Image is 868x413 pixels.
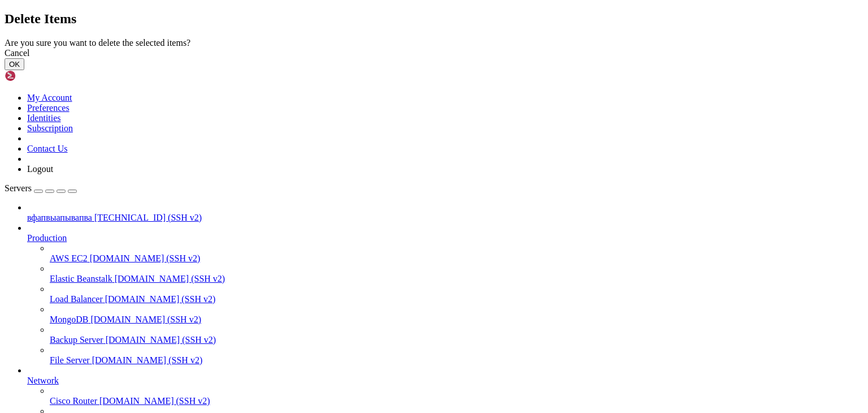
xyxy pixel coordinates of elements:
span: Load Balancer [50,294,103,304]
a: Elastic Beanstalk [DOMAIN_NAME] (SSH v2) [50,274,863,284]
span: Elastic Beanstalk [50,274,112,283]
a: Logout [27,164,53,174]
a: MongoDB [DOMAIN_NAME] (SSH v2) [50,315,863,325]
h2: Delete Items [5,11,863,27]
span: Backup Server [50,335,103,345]
span: [DOMAIN_NAME] (SSH v2) [90,315,201,324]
li: Load Balancer [DOMAIN_NAME] (SSH v2) [50,284,863,304]
a: Cisco Router [DOMAIN_NAME] (SSH v2) [50,396,863,406]
img: Shellngn [5,70,70,81]
a: My Account [27,93,72,102]
a: Backup Server [DOMAIN_NAME] (SSH v2) [50,335,863,345]
a: File Server [DOMAIN_NAME] (SSH v2) [50,355,863,365]
span: [DOMAIN_NAME] (SSH v2) [115,274,225,283]
span: [DOMAIN_NAME] (SSH v2) [99,396,210,406]
li: AWS EC2 [DOMAIN_NAME] (SSH v2) [50,243,863,264]
a: Contact Us [27,144,68,153]
a: Identities [27,113,61,123]
li: вфапвыапывапва [TECHNICAL_ID] (SSH v2) [27,203,863,223]
span: [DOMAIN_NAME] (SSH v2) [92,355,203,365]
x-row: not required on a system that users do not log into. [5,72,721,81]
li: File Server [DOMAIN_NAME] (SSH v2) [50,345,863,365]
span: MongoDB [50,315,88,324]
a: Subscription [27,123,73,133]
div: Are you sure you want to delete the selected items? [5,38,863,48]
a: Servers [5,183,77,193]
x-row: root@stoic-wing:~# ulimit -n 10000 [5,139,721,149]
x-row: To restore this content, you can run the 'unminimize' command. [5,91,721,101]
x-row: Last login: [DATE] from [TECHNICAL_ID] [5,130,721,139]
x-row: Welcome to Ubuntu 22.04.2 LTS (GNU/Linux 5.15.0-75-generic x86_64) [5,5,721,14]
a: AWS EC2 [DOMAIN_NAME] (SSH v2) [50,253,863,264]
div: Cancel [5,48,863,58]
span: [DOMAIN_NAME] (SSH v2) [105,294,216,304]
li: Production [27,223,863,365]
a: Production [27,233,863,243]
x-row: root@stoic-wing:~# ./HTTP2 -u [URL][DOMAIN_NAME] -n 7000 -r 128 -0 proxy.txt -t 5 -m 22 -s 60 [5,149,721,158]
span: AWS EC2 [50,253,88,263]
span: [DOMAIN_NAME] (SSH v2) [90,253,201,263]
x-row: Run 'do-release-upgrade' to upgrade to it. [5,110,721,120]
a: Preferences [27,103,70,113]
span: вфапвыапывапва [27,213,92,222]
a: Load Balancer [DOMAIN_NAME] (SSH v2) [50,294,863,304]
span: Network [27,376,59,385]
x-row: * Management: [URL][DOMAIN_NAME] [5,33,721,43]
a: Network [27,376,863,386]
div: (19, 16) [95,158,99,168]
x-row: * Support: [URL][DOMAIN_NAME] [5,43,721,53]
li: Elastic Beanstalk [DOMAIN_NAME] (SSH v2) [50,264,863,284]
li: MongoDB [DOMAIN_NAME] (SSH v2) [50,304,863,325]
x-row: * Documentation: [URL][DOMAIN_NAME] [5,24,721,33]
button: OK [5,58,24,70]
li: Backup Server [DOMAIN_NAME] (SSH v2) [50,325,863,345]
a: вфапвыапывапва [TECHNICAL_ID] (SSH v2) [27,213,863,223]
x-row: New release '24.04.3 LTS' available. [5,101,721,110]
li: Cisco Router [DOMAIN_NAME] (SSH v2) [50,386,863,406]
x-row: This system has been minimized by removing packages and content that are [5,62,721,72]
span: [DOMAIN_NAME] (SSH v2) [106,335,216,345]
span: Servers [5,183,32,193]
span: File Server [50,355,90,365]
span: [TECHNICAL_ID] (SSH v2) [94,213,202,222]
span: Production [27,233,67,243]
span: Cisco Router [50,396,97,406]
x-row: root@stoic-wing:~# [5,158,721,168]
